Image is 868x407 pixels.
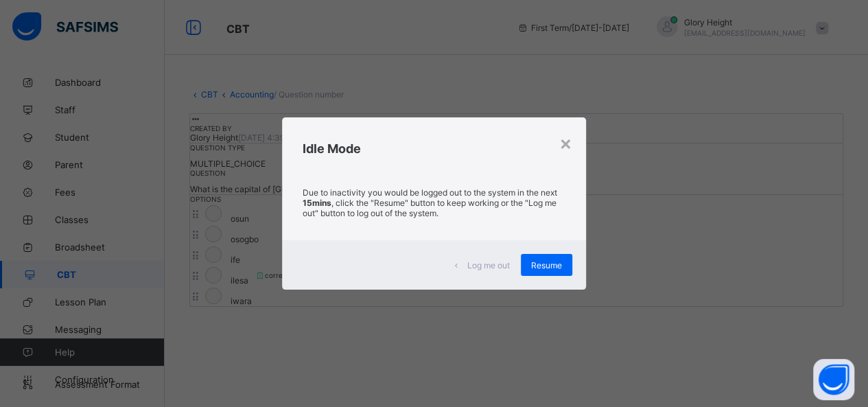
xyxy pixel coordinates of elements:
p: Due to inactivity you would be logged out to the system in the next , click the "Resume" button t... [303,187,565,218]
strong: 15mins [303,198,331,208]
span: Log me out [467,260,510,270]
div: × [559,131,572,154]
h2: Idle Mode [303,141,565,156]
span: Resume [531,260,562,270]
button: Open asap [813,359,854,400]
